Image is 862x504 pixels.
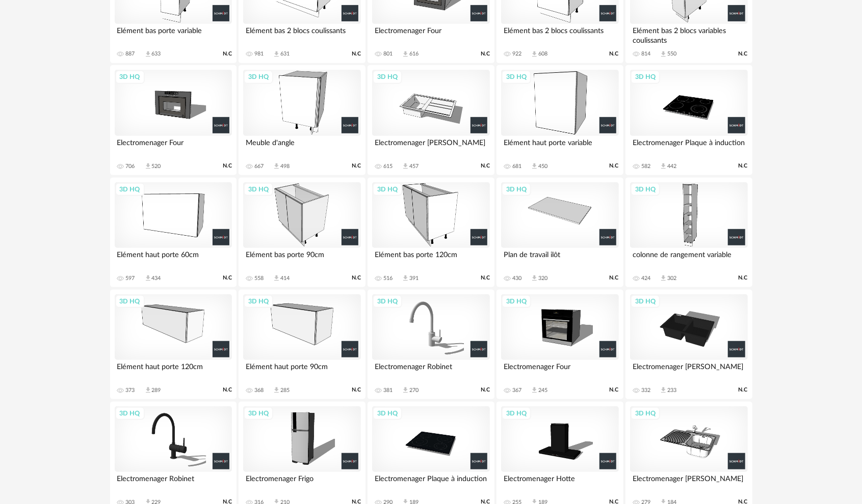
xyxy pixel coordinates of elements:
[402,386,409,394] span: Download icon
[402,162,409,170] span: Download icon
[372,24,489,44] div: Electromenager Four
[243,360,360,380] div: Elément haut porte 90cm
[501,360,618,380] div: Electromenager Four
[144,274,152,282] span: Download icon
[273,274,280,282] span: Download icon
[368,290,494,400] a: 3D HQ Electromenager Robinet 381 Download icon 270 N.C
[630,136,747,156] div: Electromenager Plaque à induction
[273,162,280,170] span: Download icon
[630,472,747,492] div: Electromenager [PERSON_NAME]
[610,274,619,282] span: N.C
[280,387,290,394] div: 285
[115,295,145,308] div: 3D HQ
[502,70,531,83] div: 3D HQ
[512,387,521,394] div: 367
[531,386,538,394] span: Download icon
[739,162,748,170] span: N.C
[243,136,360,156] div: Meuble d'angle
[223,274,232,282] span: N.C
[631,407,660,420] div: 3D HQ
[625,290,752,400] a: 3D HQ Electromenager [PERSON_NAME] 332 Download icon 233 N.C
[641,275,650,282] div: 424
[641,163,650,170] div: 582
[630,24,747,44] div: Elément bas 2 blocs variables coulissants
[538,275,547,282] div: 320
[152,50,161,58] div: 633
[254,275,264,282] div: 558
[254,50,264,58] div: 981
[352,50,361,58] span: N.C
[402,50,409,58] span: Download icon
[409,163,419,170] div: 457
[630,248,747,268] div: colonne de rangement variable
[280,163,290,170] div: 498
[667,275,676,282] div: 302
[497,65,623,175] a: 3D HQ Elément haut porte variable 681 Download icon 450 N.C
[352,162,361,170] span: N.C
[531,274,538,282] span: Download icon
[610,162,619,170] span: N.C
[126,275,135,282] div: 597
[372,472,489,492] div: Electromenager Plaque à induction
[152,387,161,394] div: 289
[152,163,161,170] div: 520
[110,65,237,175] a: 3D HQ Electromenager Four 706 Download icon 520 N.C
[502,407,531,420] div: 3D HQ
[115,407,145,420] div: 3D HQ
[383,163,393,170] div: 615
[409,50,419,58] div: 616
[481,386,490,394] span: N.C
[115,24,232,44] div: Elément bas porte variable
[115,248,232,268] div: Elément haut porte 60cm
[373,70,402,83] div: 3D HQ
[660,50,667,58] span: Download icon
[254,387,264,394] div: 368
[280,50,290,58] div: 631
[667,50,676,58] div: 550
[383,50,393,58] div: 801
[110,290,237,400] a: 3D HQ Elément haut porte 120cm 373 Download icon 289 N.C
[660,162,667,170] span: Download icon
[402,274,409,282] span: Download icon
[273,386,280,394] span: Download icon
[372,136,489,156] div: Electromenager [PERSON_NAME]
[126,50,135,58] div: 887
[497,290,623,400] a: 3D HQ Electromenager Four 367 Download icon 245 N.C
[243,472,360,492] div: Electromenager Frigo
[243,248,360,268] div: Elément bas porte 90cm
[244,70,273,83] div: 3D HQ
[372,248,489,268] div: Elément bas porte 120cm
[115,183,145,196] div: 3D HQ
[630,360,747,380] div: Electromenager [PERSON_NAME]
[244,407,273,420] div: 3D HQ
[383,387,393,394] div: 381
[481,162,490,170] span: N.C
[373,183,402,196] div: 3D HQ
[625,65,752,175] a: 3D HQ Electromenager Plaque à induction 582 Download icon 442 N.C
[512,50,521,58] div: 922
[223,162,232,170] span: N.C
[115,472,232,492] div: Electromenager Robinet
[115,70,145,83] div: 3D HQ
[383,275,393,282] div: 516
[501,472,618,492] div: Electromenager Hotte
[115,360,232,380] div: Elément haut porte 120cm
[660,386,667,394] span: Download icon
[501,248,618,268] div: Plan de travail ilôt
[110,178,237,288] a: 3D HQ Elément haut porte 60cm 597 Download icon 434 N.C
[481,274,490,282] span: N.C
[409,387,419,394] div: 270
[368,65,494,175] a: 3D HQ Electromenager [PERSON_NAME] 615 Download icon 457 N.C
[223,386,232,394] span: N.C
[531,50,538,58] span: Download icon
[126,387,135,394] div: 373
[631,295,660,308] div: 3D HQ
[538,163,547,170] div: 450
[280,275,290,282] div: 414
[610,50,619,58] span: N.C
[223,50,232,58] span: N.C
[126,163,135,170] div: 706
[115,136,232,156] div: Electromenager Four
[660,274,667,282] span: Download icon
[667,163,676,170] div: 442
